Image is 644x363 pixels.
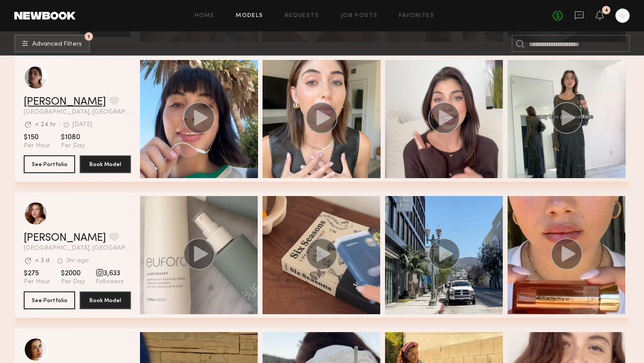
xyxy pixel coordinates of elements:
[66,258,89,264] div: 3hr ago
[61,133,85,142] span: $1080
[72,122,92,128] div: [DATE]
[399,13,434,19] a: Favorites
[80,155,131,173] button: Book Model
[195,13,215,19] a: Home
[24,269,50,278] span: $275
[24,109,131,115] span: [GEOGRAPHIC_DATA], [GEOGRAPHIC_DATA]
[24,142,50,150] span: Per Hour
[285,13,319,19] a: Requests
[24,291,75,309] button: See Portfolio
[341,13,378,19] a: Job Posts
[24,233,106,243] a: [PERSON_NAME]
[35,258,50,264] div: < 3 d
[24,97,106,107] a: [PERSON_NAME]
[24,155,75,173] button: See Portfolio
[96,269,124,278] span: 3,633
[236,13,263,19] a: Models
[61,269,85,278] span: $2000
[32,41,82,47] span: Advanced Filters
[61,278,85,286] span: Per Day
[605,8,608,13] div: 4
[24,245,131,252] span: [GEOGRAPHIC_DATA], [GEOGRAPHIC_DATA]
[35,122,56,128] div: < 24 hr
[61,142,85,150] span: Per Day
[24,278,50,286] span: Per Hour
[80,291,131,309] button: Book Model
[96,278,124,286] span: Followers
[24,133,50,142] span: $150
[88,34,90,38] span: 1
[14,34,90,52] button: 1Advanced Filters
